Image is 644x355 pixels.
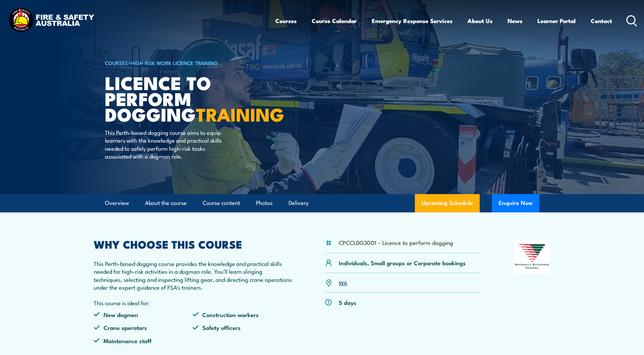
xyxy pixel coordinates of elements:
[275,12,297,30] a: Courses
[105,75,273,122] h1: Licence to Perform Dogging
[94,323,193,331] li: Crane operators
[94,337,193,344] li: Maintenance staff
[105,194,129,212] a: Overview
[94,311,193,318] li: New dogmen
[492,194,539,212] button: Enquire Now
[415,194,480,212] a: Upcoming Schedule
[372,12,453,30] a: Emergency Response Services
[339,278,347,287] a: WA
[192,311,292,318] li: Construction workers
[514,239,551,274] img: Nationally Recognised Training logo.
[192,323,292,331] li: Safety officers
[537,12,576,30] a: Learner Portal
[105,128,229,160] p: This Perth-based dogging course aims to equip learners with the knowledge and practical skills ne...
[508,12,522,30] a: News
[339,238,453,246] li: CPCCLDG3001 - Licence to perform dogging
[94,259,292,291] p: This Perth-based dogging course provides the knowledge and practical skills needed for high-risk ...
[467,12,493,30] a: About Us
[131,59,218,66] a: High Risk Work Licence Training
[312,12,357,30] a: Course Calendar
[256,194,273,212] a: Photos
[105,59,128,66] a: COURSES
[145,194,187,212] a: About the course
[289,194,309,212] a: Delivery
[94,239,292,249] h2: WHY CHOOSE THIS COURSE
[339,298,356,306] p: 5 days
[105,59,273,67] h6: >
[94,299,292,307] p: This course is ideal for:
[196,100,284,128] strong: TRAINING
[203,194,240,212] a: Course content
[591,12,612,30] a: Contact
[339,259,466,267] p: Individuals, Small groups or Corporate bookings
